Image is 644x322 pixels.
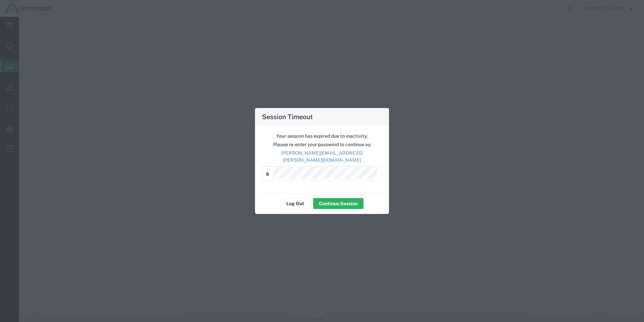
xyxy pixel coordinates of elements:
button: Log Out [281,198,310,209]
p: Your session has expired due to inactivity. [262,133,382,140]
button: Continue Session [313,198,363,209]
p: Please re-enter your password to continue as: [262,141,382,148]
p: [PERSON_NAME][EMAIL_ADDRESS][PERSON_NAME][DOMAIN_NAME] [262,150,382,164]
h4: Session Timeout [262,112,313,122]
